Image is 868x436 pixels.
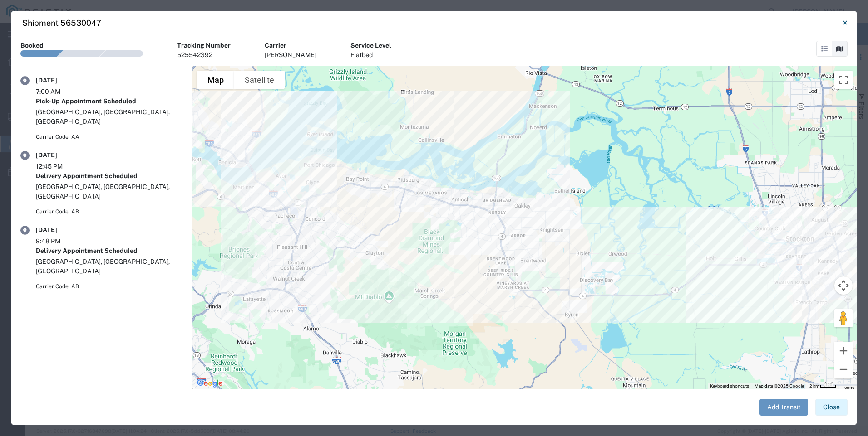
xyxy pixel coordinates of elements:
[834,276,853,295] button: Map camera controls
[759,399,808,416] button: Add Transit
[834,342,853,360] button: Zoom in
[265,41,316,50] div: Carrier
[36,150,81,160] div: [DATE]
[36,246,183,256] div: Delivery Appointment Scheduled
[36,97,183,106] div: Pick-Up Appointment Scheduled
[36,282,183,291] div: Carrier Code: AB
[815,399,848,416] button: Close
[36,182,183,201] div: [GEOGRAPHIC_DATA], [GEOGRAPHIC_DATA], [GEOGRAPHIC_DATA]
[350,50,391,60] div: Flatbed
[22,17,101,29] h4: Shipment 56530047
[36,87,81,97] div: 7:00 AM
[195,378,225,389] img: Google
[36,257,183,276] div: [GEOGRAPHIC_DATA], [GEOGRAPHIC_DATA], [GEOGRAPHIC_DATA]
[195,378,225,389] a: Open this area in Google Maps (opens a new window)
[36,133,183,141] div: Carrier Code: AA
[177,41,231,50] div: Tracking Number
[234,71,285,89] button: Show satellite imagery
[842,385,854,390] a: Terms
[755,383,804,388] span: Map data ©2025 Google
[834,309,853,327] button: Drag Pegman onto the map to open Street View
[836,14,854,32] button: Close
[834,71,853,89] button: Toggle fullscreen view
[36,208,183,216] div: Carrier Code: AB
[807,383,839,389] button: Map Scale: 2 km per 33 pixels
[20,41,44,50] div: Booked
[36,107,183,126] div: [GEOGRAPHIC_DATA], [GEOGRAPHIC_DATA], [GEOGRAPHIC_DATA]
[809,383,819,388] span: 2 km
[36,76,81,85] div: [DATE]
[350,41,391,50] div: Service Level
[36,162,81,171] div: 12:45 PM
[36,171,183,181] div: Delivery Appointment Scheduled
[36,225,81,235] div: [DATE]
[36,237,81,246] div: 9:48 PM
[177,50,231,60] div: 525542392
[265,50,316,60] div: [PERSON_NAME]
[197,71,234,89] button: Show street map
[834,360,853,378] button: Zoom out
[710,383,749,389] button: Keyboard shortcuts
